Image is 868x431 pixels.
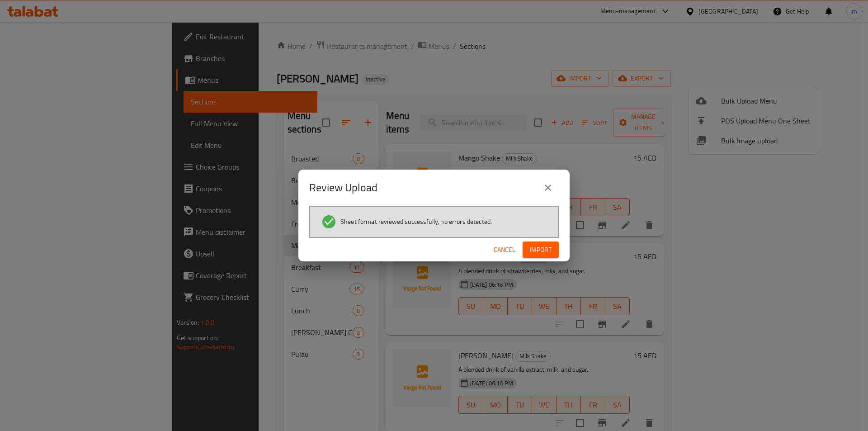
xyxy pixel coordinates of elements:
[530,244,552,256] span: Import
[494,244,515,256] span: Cancel
[340,217,492,226] span: Sheet format reviewed successfully, no errors detected.
[309,180,377,195] h2: Review Upload
[523,242,559,258] button: Import
[490,242,519,258] button: Cancel
[537,177,559,199] button: close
